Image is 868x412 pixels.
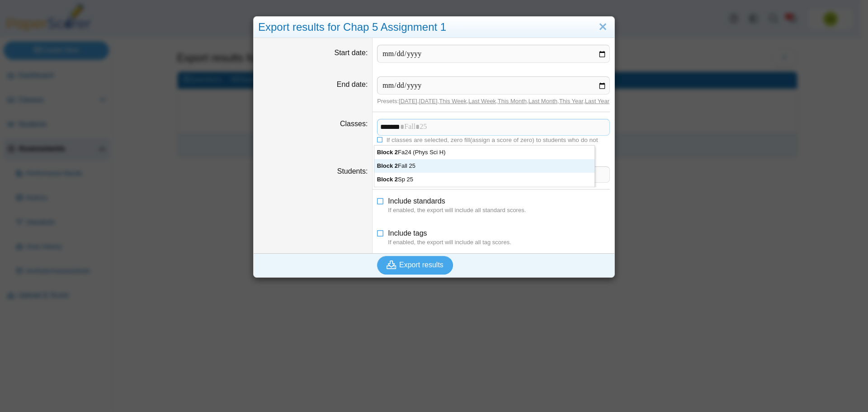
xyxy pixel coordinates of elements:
span: If classes are selected, zero fill(assign a score of zero) to students who do not have a record o... [377,137,598,152]
a: This Month [498,98,527,104]
div: Sp 25 [374,173,594,186]
tags: ​ [377,119,610,135]
dfn: If enabled, the export will include all standard scores. [388,206,610,214]
strong: Block 2 [377,149,398,156]
div: Export results for Chap 5 Assignment 1 [254,17,614,38]
a: Last Month [528,98,557,104]
a: This Year [559,98,584,104]
a: Close [596,19,610,35]
a: This Week [439,98,467,104]
strong: Block 2 [377,162,398,169]
span: Export results [399,261,443,269]
label: Start date [335,49,368,57]
label: Students [337,167,368,175]
span: Include tags [388,229,427,237]
div: Fa24 (Phys Sci H) [374,146,594,159]
dfn: If enabled, the export will include all tag scores. [388,238,610,246]
label: Classes [340,120,368,128]
div: Presets: , , , , , , , [377,97,610,105]
a: Last Year [585,98,609,104]
a: [DATE] [399,98,417,104]
a: [DATE] [419,98,438,104]
label: End date [337,81,368,88]
button: Export results [377,256,453,274]
span: Include standards [388,197,445,205]
strong: Block 2 [377,176,398,183]
a: Last Week [468,98,496,104]
div: Fall 25 [374,159,594,173]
